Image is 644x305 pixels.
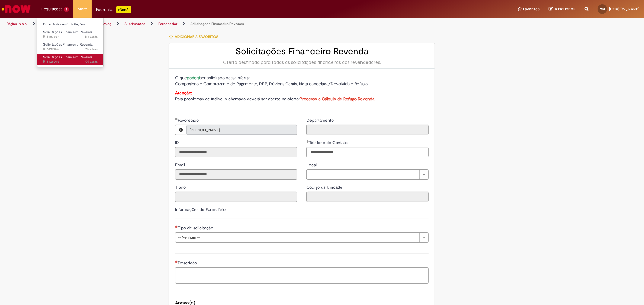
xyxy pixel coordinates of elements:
span: MM [600,7,605,11]
span: Necessários [175,260,178,263]
span: Descrição [178,260,198,266]
a: Suprimentos [124,21,145,26]
a: Limpar campo Local [306,169,429,180]
a: [PERSON_NAME]Limpar campo Favorecido [186,125,297,135]
span: Necessários [175,225,178,228]
a: Processo e Cálculo de Refugo Revenda [300,96,374,102]
label: Somente leitura - Título [175,184,187,190]
input: Código da Unidade [306,192,429,202]
span: Obrigatório Preenchido [175,118,178,120]
a: Exibir Todas as Solicitações [37,21,104,28]
span: Tipo de solicitação [178,225,214,231]
a: Aberto R13453957 : Solicitações Financeiro Revenda [37,29,104,40]
a: Aberto R13451384 : Solicitações Financeiro Revenda [37,41,104,52]
button: Adicionar a Favoritos [169,30,222,43]
strong: poderá [187,75,200,80]
span: 10d atrás [84,59,98,64]
div: Padroniza [96,6,131,13]
span: [PERSON_NAME] [190,125,282,135]
span: Requisições [41,6,62,12]
a: Aberto R13425046 : Solicitações Financeiro Revenda [37,54,104,65]
span: Somente leitura - Email [175,162,186,168]
span: Favoritos [523,6,540,12]
input: Telefone de Contato [306,147,429,157]
span: Solicitações Financeiro Revenda [43,42,93,47]
time: 18/08/2025 14:12:33 [84,59,98,64]
div: Oferta destinada para todas as solicitações financeiras dos revendedores. [175,59,429,65]
label: Informações de Formulário [175,207,226,212]
p: +GenAi [116,6,131,13]
time: 27/08/2025 10:15:30 [85,47,98,52]
label: Somente leitura - ID [175,140,180,146]
input: Título [175,192,297,202]
span: Telefone de Contato [309,140,349,145]
label: Somente leitura - Código da Unidade [306,184,344,190]
a: Página inicial [7,21,27,26]
span: Necessários - Favorecido [178,118,200,123]
span: Local [306,162,318,168]
span: Somente leitura - ID [175,140,180,145]
a: Fornecedor [158,21,177,26]
span: Somente leitura - Título [175,184,187,190]
ul: Trilhas de página [5,18,425,30]
time: 27/08/2025 17:32:18 [83,34,98,39]
input: Email [175,169,297,180]
span: R13453957 [43,34,98,39]
strong: Atenção: [175,90,192,96]
span: More [78,6,87,12]
img: ServiceNow [1,3,32,15]
label: Somente leitura - Email [175,162,186,168]
span: Solicitações Financeiro Revenda [43,55,93,59]
span: Obrigatório Preenchido [306,140,309,143]
span: R13425046 [43,59,98,64]
span: Adicionar a Favoritos [175,34,218,39]
span: 3 [64,7,69,12]
label: Somente leitura - Necessários - Favorecido [175,117,200,123]
span: R13451384 [43,47,98,52]
p: O que ser solicitado nessa oferta: Composição e Comprovante de Pagamento, DPP, Dúvidas Gerais, No... [175,75,429,87]
button: Favorecido, Visualizar este registro Marquiley Melo [175,125,186,135]
span: [PERSON_NAME] [609,6,639,11]
h2: Solicitações Financeiro Revenda [175,46,429,56]
span: Rascunhos [554,6,575,12]
span: -- Nenhum -- [178,233,416,242]
span: Somente leitura - Departamento [306,118,335,123]
a: Solicitações Financeiro Revenda [190,21,244,26]
ul: Requisições [37,18,104,67]
textarea: Descrição [175,267,429,284]
span: 7h atrás [85,47,98,52]
input: ID [175,147,297,157]
span: Somente leitura - Código da Unidade [306,184,344,190]
a: Rascunhos [549,6,575,12]
span: 12m atrás [83,34,98,39]
p: Para problemas de índice, o chamado deverá ser aberto na oferta: [175,90,429,102]
span: Solicitações Financeiro Revenda [43,30,93,34]
label: Somente leitura - Departamento [306,117,335,123]
input: Departamento [306,125,429,135]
